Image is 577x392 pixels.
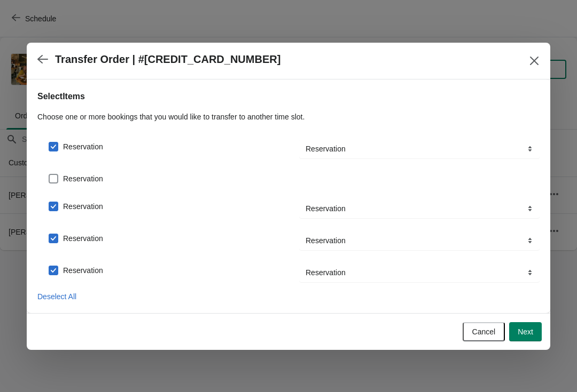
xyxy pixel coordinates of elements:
span: Cancel [472,327,496,336]
span: Deselect All [37,292,76,301]
span: Next [518,327,533,336]
h2: Select Items [37,90,540,103]
span: Reservation [63,201,103,212]
p: Choose one or more bookings that you would like to transfer to another time slot. [37,111,540,122]
button: Cancel [463,322,505,341]
span: Reservation [63,173,103,184]
h2: Transfer Order | #[CREDIT_CARD_NUMBER] [55,53,280,66]
button: Close [525,51,544,70]
span: Reservation [63,265,103,276]
span: Reservation [63,141,103,152]
button: Next [509,322,542,341]
button: Deselect All [33,287,81,306]
span: Reservation [63,233,103,244]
